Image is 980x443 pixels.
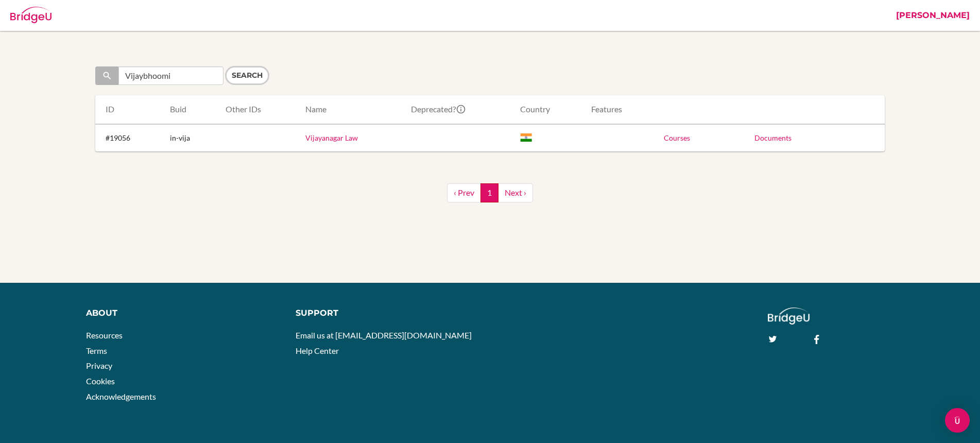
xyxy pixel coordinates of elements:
[225,66,269,85] input: Search
[162,124,218,151] td: in-vija
[95,95,161,124] th: ID
[403,95,512,124] th: Deprecated?
[62,8,160,23] div: Admin: Universities
[296,308,480,319] div: Support
[520,133,532,142] span: India
[95,124,161,151] td: #19056
[86,376,115,386] a: Cookies
[86,330,123,340] a: Resources
[296,346,339,355] a: Help Center
[498,183,533,202] a: Next ›
[10,7,51,23] img: Bridge-U
[305,133,358,142] a: Vijayanagar Law
[512,95,583,124] th: Country
[768,308,810,325] img: logo_white@2x-f4f0deed5e89b7ecb1c2cc34c3e3d731f90f0f143d5ea2071677605dd97b5244.png
[86,308,280,319] div: About
[583,95,656,124] th: Features
[945,408,970,433] div: Open Intercom Messenger
[480,183,498,202] a: 1
[754,133,792,142] a: Documents
[86,346,107,355] a: Terms
[664,133,690,142] a: Courses
[297,95,403,124] th: Name
[162,95,218,124] th: buid
[447,183,481,202] a: ‹ Prev
[86,361,112,370] a: Privacy
[217,95,297,124] th: IDs this university is known by in different schemes
[296,330,472,340] a: Email us at [EMAIL_ADDRESS][DOMAIN_NAME]
[86,391,156,401] a: Acknowledgements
